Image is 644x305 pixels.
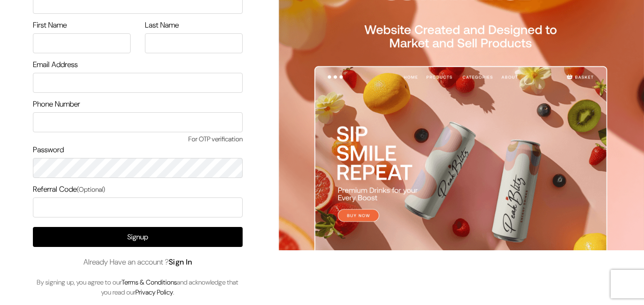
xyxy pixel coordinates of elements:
[33,277,243,297] p: By signing up, you agree to our and acknowledge that you read our .
[33,134,243,144] span: For OTP verification
[135,288,173,296] a: Privacy Policy
[33,98,80,110] label: Phone Number
[122,278,177,286] a: Terms & Conditions
[33,20,67,31] label: First Name
[33,227,243,247] button: Signup
[33,59,78,70] label: Email Address
[33,184,105,195] label: Referral Code
[145,20,179,31] label: Last Name
[169,257,193,267] a: Sign In
[77,185,105,194] span: (Optional)
[83,256,193,268] span: Already Have an account ?
[33,144,64,156] label: Password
